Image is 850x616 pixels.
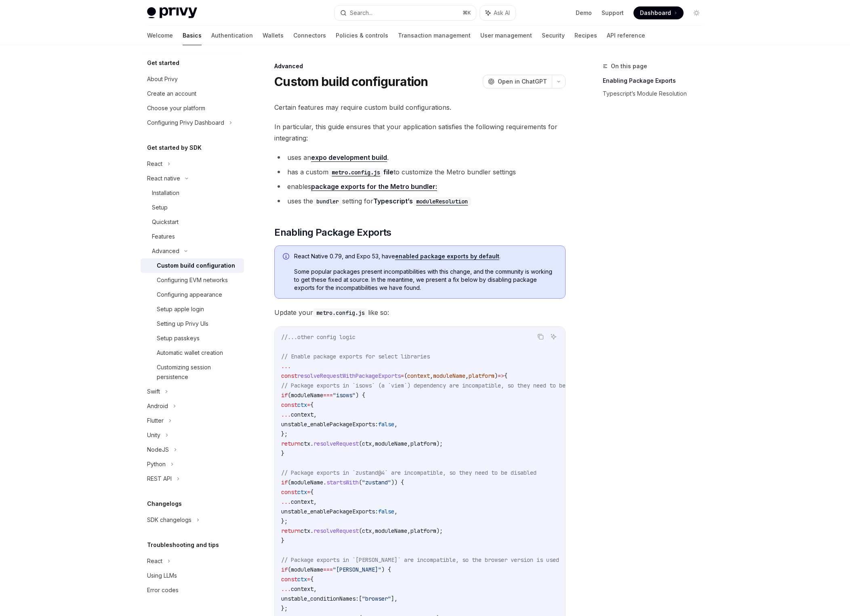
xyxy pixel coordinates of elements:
[147,103,205,113] div: Choose your platform
[141,72,244,86] a: About Privy
[147,401,168,411] div: Android
[281,440,301,447] span: return
[281,362,291,370] span: ...
[293,26,326,45] a: Connectors
[157,319,208,329] div: Setting up Privy UIs
[494,372,498,379] span: )
[391,479,404,486] span: )) {
[141,568,244,583] a: Using LLMs
[152,246,179,256] div: Advanced
[291,585,313,593] span: context
[281,605,288,612] span: };
[294,252,557,260] span: React Native 0.79, and Expo 53, have .
[281,421,378,428] span: unstable_enablePackageExports:
[410,440,436,447] span: platform
[359,595,362,602] span: [
[288,392,291,399] span: (
[350,8,372,18] div: Search...
[147,430,160,440] div: Unity
[372,440,375,447] span: ,
[281,450,284,457] span: }
[152,217,179,227] div: Quickstart
[401,372,404,379] span: =
[291,566,323,573] span: moduleName
[498,372,504,379] span: =>
[152,232,175,241] div: Features
[274,181,566,192] li: enables
[288,479,291,486] span: (
[480,6,515,20] button: Ask AI
[323,479,326,486] span: .
[307,576,310,583] span: =
[297,372,401,379] span: resolveRequestWithPackageExports
[297,401,307,409] span: ctx
[274,307,566,318] span: Update your like so:
[362,595,391,602] span: "browser"
[281,595,359,602] span: unstable_conditionNames:
[157,275,228,285] div: Configuring EVM networks
[313,197,342,206] code: bundler
[413,197,471,206] code: moduleResolution
[313,411,317,418] span: ,
[611,61,647,71] span: On this page
[603,87,709,100] a: Typescript’s Module Resolution
[141,215,244,229] a: Quickstart
[281,498,291,505] span: ...
[311,182,437,191] a: package exports for the Metro bundler:
[375,527,407,534] span: moduleName
[297,488,307,496] span: ctx
[157,304,204,314] div: Setup apple login
[291,498,313,505] span: context
[147,445,169,455] div: NodeJS
[141,273,244,287] a: Configuring EVM networks
[294,268,557,292] span: Some popular packages present incompatibilities with this change, and the community is working to...
[141,186,244,200] a: Installation
[263,26,284,45] a: Wallets
[576,9,592,17] a: Demo
[480,26,532,45] a: User management
[211,26,253,45] a: Authentication
[157,261,235,270] div: Custom build configuration
[274,152,566,163] li: uses an .
[313,585,317,593] span: ,
[147,159,162,169] div: React
[281,479,288,486] span: if
[548,331,559,342] button: Ask AI
[542,26,565,45] a: Security
[328,168,393,176] a: metro.config.jsfile
[310,440,313,447] span: .
[394,421,398,428] span: ,
[359,440,362,447] span: (
[463,10,471,16] span: ⌘ K
[281,372,297,379] span: const
[398,26,471,45] a: Transaction management
[147,540,219,550] h5: Troubleshooting and tips
[274,74,428,89] h1: Custom build configuration
[359,479,362,486] span: (
[147,7,197,19] img: light logo
[281,556,559,564] span: // Package exports in `[PERSON_NAME]` are incompatible, so the browser version is used
[311,153,387,162] a: expo development build
[407,440,410,447] span: ,
[141,101,244,115] a: Choose your platform
[147,26,173,45] a: Welcome
[281,392,288,399] span: if
[281,527,301,534] span: return
[141,229,244,244] a: Features
[378,508,394,515] span: false
[430,372,433,379] span: ,
[281,430,288,438] span: };
[152,188,179,198] div: Installation
[301,440,310,447] span: ctx
[333,392,356,399] span: "isows"
[410,527,436,534] span: platform
[328,168,383,177] code: metro.config.js
[147,459,166,469] div: Python
[281,353,430,360] span: // Enable package exports for select libraries
[157,348,223,358] div: Automatic wallet creation
[147,174,180,183] div: React native
[307,401,310,409] span: =
[633,6,684,19] a: Dashboard
[141,302,244,316] a: Setup apple login
[313,527,359,534] span: resolveRequest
